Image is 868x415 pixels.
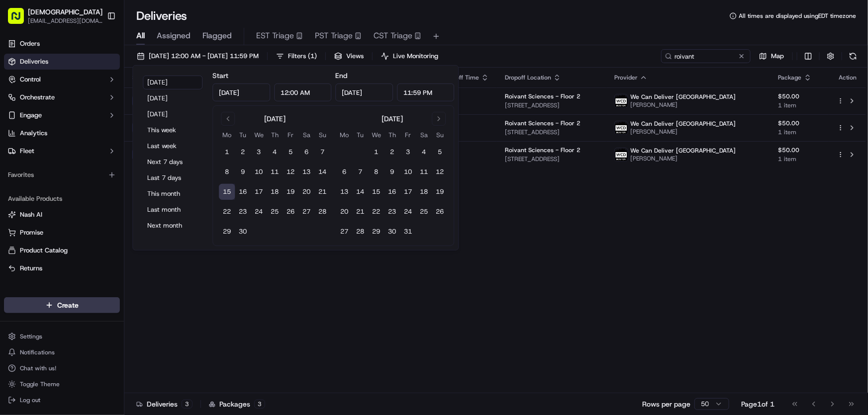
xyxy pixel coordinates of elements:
button: Next month [143,219,202,233]
button: Map [755,49,788,63]
button: 28 [314,204,330,220]
span: CST Triage [374,30,412,42]
button: 9 [384,164,400,180]
span: Nash AI [20,210,42,219]
button: 22 [219,204,235,220]
th: Thursday [384,130,400,140]
input: Time [274,83,332,101]
span: Notifications [20,348,55,356]
button: 11 [267,164,283,180]
button: 14 [352,184,368,200]
button: 8 [219,164,235,180]
button: 17 [400,184,416,200]
span: [STREET_ADDRESS] [505,101,598,109]
button: Fleet [4,143,120,159]
button: [EMAIL_ADDRESS][DOMAIN_NAME] [28,17,102,25]
div: 📗 [10,145,18,153]
th: Thursday [267,130,283,140]
a: Nash AI [8,210,116,219]
a: Analytics [4,125,120,141]
span: Settings [20,332,42,340]
button: 3 [400,144,416,160]
button: 28 [352,224,368,240]
span: [DEMOGRAPHIC_DATA] [28,7,102,17]
div: [DATE] [264,114,286,124]
button: Next 7 days [143,155,202,169]
h1: Deliveries [136,8,187,24]
button: Promise [4,225,120,241]
button: 7 [352,164,368,180]
span: Engage [20,111,42,120]
th: Tuesday [352,130,368,140]
span: Analytics [20,129,47,138]
a: 💻API Documentation [80,140,164,158]
input: Type to search [661,49,751,63]
button: 15 [219,184,235,200]
th: Sunday [432,130,448,140]
button: Create [4,297,120,313]
img: profile_wcd-boston.png [615,121,628,134]
button: Toggle Theme [4,377,120,391]
button: 18 [416,184,432,200]
button: [DATE] 12:00 AM - [DATE] 11:59 PM [132,49,263,63]
th: Friday [400,130,416,140]
button: 1 [368,144,384,160]
a: Promise [8,228,116,237]
p: Rows per page [642,399,690,409]
button: Go to next month [432,112,446,126]
button: Go to previous month [221,112,235,126]
button: 18 [267,184,283,200]
span: [PERSON_NAME] [630,101,736,109]
button: 21 [314,184,330,200]
span: [STREET_ADDRESS] [505,155,598,163]
span: Log out [20,396,40,404]
button: 20 [298,184,314,200]
input: Got a question? Start typing here... [26,64,179,75]
button: 5 [283,144,298,160]
span: Roivant Sciences - Floor 2 [505,119,580,127]
button: 29 [219,224,235,240]
button: Engage [4,107,120,123]
a: 📗Knowledge Base [6,140,80,158]
span: We Can Deliver [GEOGRAPHIC_DATA] [630,147,736,155]
button: 17 [251,184,267,200]
button: 24 [400,204,416,220]
span: $50.00 [778,146,821,154]
span: 1 item [778,128,821,136]
span: Assigned [157,30,191,42]
button: Refresh [846,49,860,63]
input: Date [212,83,270,101]
div: Deliveries [136,399,193,409]
span: Provider [614,74,638,82]
button: Live Monitoring [377,49,443,63]
button: 1 [219,144,235,160]
span: Create [57,300,79,310]
span: $50.00 [778,92,821,100]
div: Packages [209,399,265,409]
th: Wednesday [251,130,267,140]
div: [DATE] [382,114,403,124]
span: Chat with us! [20,364,56,372]
th: Tuesday [235,130,251,140]
button: 12 [283,164,298,180]
button: Views [330,49,368,63]
span: Control [20,75,41,84]
button: Start new chat [169,98,181,110]
label: Start [212,71,228,80]
button: 26 [432,204,448,220]
div: Action [837,74,858,82]
span: Promise [20,228,43,237]
span: Views [346,52,364,61]
th: Saturday [298,130,314,140]
button: 23 [384,204,400,220]
button: 30 [235,224,251,240]
img: profile_wcd-boston.png [615,94,628,107]
button: 10 [251,164,267,180]
button: Nash AI [4,207,120,223]
span: Pylon [99,168,120,176]
span: [PERSON_NAME] [630,155,736,163]
button: 24 [251,204,267,220]
button: This month [143,187,202,201]
th: Monday [219,130,235,140]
